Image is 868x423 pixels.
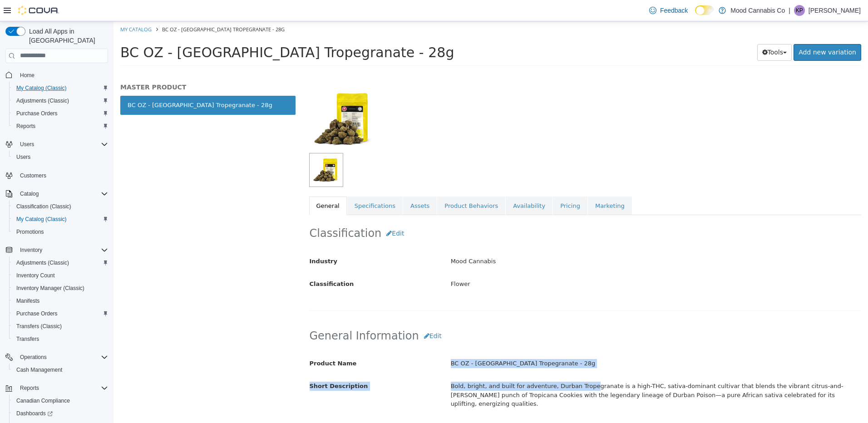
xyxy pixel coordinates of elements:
[13,152,108,162] span: Users
[9,94,112,107] button: Adjustments (Classic)
[13,95,108,106] span: Adjustments (Classic)
[13,321,108,332] span: Transfers (Classic)
[234,175,289,194] a: Specifications
[13,321,65,332] a: Transfers (Classic)
[16,228,44,236] span: Promotions
[25,27,108,45] span: Load All Apps in [GEOGRAPHIC_DATA]
[16,259,69,266] span: Adjustments (Classic)
[794,5,805,16] div: Kirsten Power
[330,255,754,271] div: Flower
[13,108,108,119] span: Purchase Orders
[16,383,43,393] button: Reports
[16,97,69,104] span: Adjustments (Classic)
[2,244,112,256] button: Inventory
[7,74,182,93] a: BC OZ - [GEOGRAPHIC_DATA] Tropegranate - 28g
[16,110,58,117] span: Purchase Orders
[796,5,803,16] span: KP
[16,397,70,404] span: Canadian Compliance
[2,69,112,82] button: Home
[13,334,108,344] span: Transfers
[16,272,55,279] span: Inventory Count
[9,320,112,333] button: Transfers (Classic)
[16,297,39,305] span: Manifests
[2,382,112,394] button: Reports
[13,214,108,225] span: My Catalog (Classic)
[16,245,108,256] span: Inventory
[13,295,43,306] a: Manifests
[9,107,112,120] button: Purchase Orders
[196,236,224,243] span: Industry
[196,64,264,132] img: 150
[13,152,34,162] a: Users
[644,23,679,39] button: Tools
[16,285,84,292] span: Inventory Manager (Classic)
[13,334,43,344] a: Transfers
[7,23,340,39] span: BC OZ - [GEOGRAPHIC_DATA] Tropegranate - 28g
[2,169,112,182] button: Customers
[16,203,71,210] span: Classification (Classic)
[9,282,112,295] button: Inventory Manager (Classic)
[16,335,39,343] span: Transfers
[13,95,73,106] a: Adjustments (Classic)
[695,5,714,15] input: Dark Mode
[809,5,861,16] p: [PERSON_NAME]
[196,259,241,266] span: Classification
[20,190,39,197] span: Catalog
[9,333,112,345] button: Transfers
[13,257,73,268] a: Adjustments (Classic)
[196,361,255,368] span: Short Description
[20,354,47,361] span: Operations
[49,5,171,11] span: BC OZ - [GEOGRAPHIC_DATA] Tropegranate - 28g
[16,84,67,92] span: My Catalog (Classic)
[16,188,42,199] button: Catalog
[9,307,112,320] button: Purchase Orders
[9,226,112,238] button: Promotions
[306,306,333,323] button: Edit
[7,62,182,70] h5: MASTER PRODUCT
[196,204,748,221] h2: Classification
[13,395,74,406] a: Canadian Compliance
[9,364,112,376] button: Cash Management
[13,201,108,212] span: Classification (Classic)
[16,310,58,317] span: Purchase Orders
[2,351,112,364] button: Operations
[13,270,59,281] a: Inventory Count
[474,175,518,194] a: Marketing
[13,214,70,225] a: My Catalog (Classic)
[9,213,112,226] button: My Catalog (Classic)
[13,283,108,294] span: Inventory Manager (Classic)
[646,1,691,20] a: Feedback
[16,123,35,130] span: Reports
[13,295,108,306] span: Manifests
[13,283,88,294] a: Inventory Manager (Classic)
[16,70,38,81] a: Home
[13,226,108,237] span: Promotions
[13,364,108,375] span: Cash Management
[9,269,112,282] button: Inventory Count
[2,138,112,151] button: Users
[18,6,59,15] img: Cova
[16,323,62,330] span: Transfers (Classic)
[268,204,296,221] button: Edit
[9,256,112,269] button: Adjustments (Classic)
[660,6,688,15] span: Feedback
[16,352,50,363] button: Operations
[13,270,108,281] span: Inventory Count
[13,257,108,268] span: Adjustments (Classic)
[16,216,67,223] span: My Catalog (Classic)
[20,384,39,392] span: Reports
[13,408,108,419] span: Dashboards
[13,83,108,93] span: My Catalog (Classic)
[20,172,46,179] span: Customers
[20,246,42,254] span: Inventory
[16,170,50,181] a: Customers
[290,175,323,194] a: Assets
[196,339,243,345] span: Product Name
[196,175,233,194] a: General
[196,306,748,323] h2: General Information
[13,408,56,419] a: Dashboards
[2,187,112,200] button: Catalog
[20,141,34,148] span: Users
[324,175,392,194] a: Product Behaviors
